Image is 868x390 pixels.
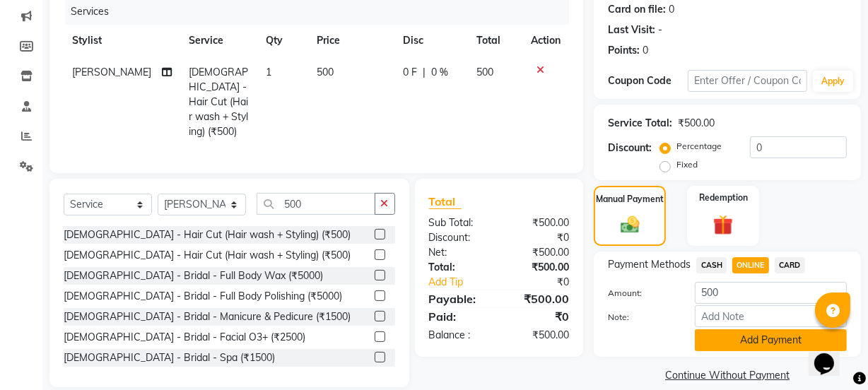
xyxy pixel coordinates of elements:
th: Action [522,25,569,57]
iframe: chat widget [809,333,854,376]
span: [DEMOGRAPHIC_DATA] - Hair Cut (Hair wash + Styling) (₹500) [189,66,248,138]
span: 0 % [431,65,448,80]
div: Paid: [418,308,499,325]
img: _gift.svg [707,213,739,237]
div: ₹0 [499,308,580,325]
div: ₹0 [512,275,580,290]
th: Price [308,25,395,57]
div: 0 [643,43,648,58]
div: [DEMOGRAPHIC_DATA] - Bridal - Full Body Wax (₹5000) [64,268,323,283]
span: ONLINE [732,257,769,273]
div: ₹500.00 [499,215,580,230]
div: Sub Total: [418,215,499,230]
div: ₹500.00 [499,260,580,275]
span: 500 [317,66,334,78]
div: Payable: [418,290,499,307]
th: Disc [394,25,468,57]
div: Net: [418,245,499,260]
span: | [423,65,426,80]
div: ₹500.00 [499,245,580,260]
span: Total [429,194,462,209]
label: Manual Payment [596,193,664,206]
th: Total [468,25,522,57]
div: ₹0 [499,230,580,245]
th: Service [180,25,257,57]
div: - [658,23,662,37]
label: Note: [597,311,684,324]
div: Card on file: [608,2,666,17]
img: _cash.svg [615,214,645,236]
div: Coupon Code [608,73,688,88]
div: Total: [418,260,499,275]
th: Stylist [64,25,180,57]
label: Percentage [676,140,722,153]
div: Discount: [608,141,652,155]
div: [DEMOGRAPHIC_DATA] - Hair Cut (Hair wash + Styling) (₹500) [64,248,351,263]
span: CASH [696,257,727,273]
span: 1 [266,66,271,78]
label: Fixed [676,158,698,171]
div: Service Total: [608,116,672,131]
div: Balance : [418,328,499,343]
span: 500 [476,66,493,78]
div: 0 [669,2,674,17]
div: [DEMOGRAPHIC_DATA] - Hair Cut (Hair wash + Styling) (₹500) [64,227,351,242]
a: Continue Without Payment [597,368,858,383]
div: Points: [608,43,640,58]
th: Qty [257,25,308,57]
span: CARD [775,257,805,273]
button: Apply [813,71,853,92]
button: Add Payment [695,329,847,351]
input: Add Note [695,305,847,327]
input: Amount [695,282,847,304]
span: 0 F [403,65,417,80]
div: [DEMOGRAPHIC_DATA] - Bridal - Spa (₹1500) [64,350,275,365]
div: [DEMOGRAPHIC_DATA] - Bridal - Full Body Polishing (₹5000) [64,289,342,304]
span: Payment Methods [608,257,691,272]
div: ₹500.00 [499,328,580,343]
span: [PERSON_NAME] [72,66,151,78]
label: Amount: [597,287,684,300]
div: Discount: [418,230,499,245]
div: ₹500.00 [499,290,580,307]
input: Enter Offer / Coupon Code [688,70,807,92]
div: Last Visit: [608,23,655,37]
a: Add Tip [418,275,512,290]
div: ₹500.00 [678,116,715,131]
label: Redemption [699,191,748,204]
div: [DEMOGRAPHIC_DATA] - Bridal - Facial O3+ (₹2500) [64,330,305,345]
input: Search or Scan [257,193,375,215]
div: [DEMOGRAPHIC_DATA] - Bridal - Manicure & Pedicure (₹1500) [64,309,351,324]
